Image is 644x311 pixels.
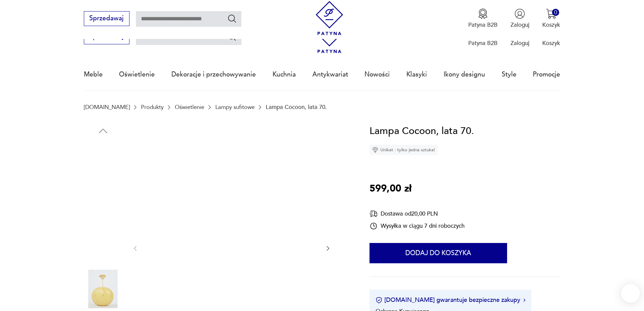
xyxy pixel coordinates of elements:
img: Ikona diamentu [372,147,378,153]
a: Lampy sufitowe [215,104,255,110]
p: Patyna B2B [468,21,498,29]
h1: Lampa Cocoon, lata 70. [369,124,474,139]
a: Ikona medaluPatyna B2B [468,8,498,29]
a: Ikony designu [444,59,485,90]
div: Unikat - tylko jedna sztuka! [369,145,438,155]
img: Ikona strzałki w prawo [523,298,525,302]
img: Ikona medalu [478,8,488,19]
button: Patyna B2B [468,8,498,29]
a: Oświetlenie [175,104,204,110]
a: Sprzedawaj [84,35,129,40]
img: Ikona dostawy [369,209,378,218]
a: Promocje [533,59,560,90]
div: 0 [552,9,559,16]
p: Koszyk [542,39,560,47]
a: Meble [84,59,103,90]
p: Lampa Cocoon, lata 70. [266,104,327,110]
p: Koszyk [542,21,560,29]
a: Kuchnia [272,59,296,90]
p: Zaloguj [510,21,529,29]
a: Antykwariat [312,59,348,90]
button: Sprzedawaj [84,11,129,26]
a: Klasyki [406,59,427,90]
a: Dekoracje i przechowywanie [171,59,256,90]
a: Produkty [141,104,164,110]
button: [DOMAIN_NAME] gwarantuje bezpieczne zakupy [376,296,525,304]
img: Zdjęcie produktu Lampa Cocoon, lata 70. [84,183,122,222]
img: Ikona certyfikatu [376,297,382,304]
button: Szukaj [227,14,237,23]
div: Dostawa od 20,00 PLN [369,209,464,218]
img: Zdjęcie produktu Lampa Cocoon, lata 70. [84,227,122,265]
button: 0Koszyk [542,8,560,29]
a: Sprzedawaj [84,16,129,22]
a: Style [502,59,517,90]
p: Patyna B2B [468,39,498,47]
img: Patyna - sklep z meblami i dekoracjami vintage [312,1,347,35]
button: Dodaj do koszyka [369,243,507,263]
button: Zaloguj [510,8,529,29]
p: Zaloguj [510,39,529,47]
a: [DOMAIN_NAME] [84,104,130,110]
iframe: Smartsupp widget button [621,284,640,303]
img: Ikona koszyka [546,8,556,19]
div: Wysyłka w ciągu 7 dni roboczych [369,222,464,230]
button: Szukaj [227,32,237,42]
a: Oświetlenie [119,59,155,90]
img: Zdjęcie produktu Lampa Cocoon, lata 70. [84,140,122,179]
p: 599,00 zł [369,181,411,197]
a: Nowości [364,59,390,90]
img: Ikonka użytkownika [515,8,525,19]
img: Zdjęcie produktu Lampa Cocoon, lata 70. [84,270,122,308]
